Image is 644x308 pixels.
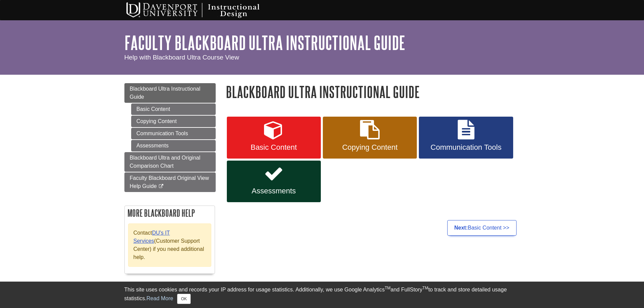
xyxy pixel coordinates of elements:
[131,140,216,151] a: Assessments
[232,187,316,195] span: Assessments
[146,295,173,301] a: Read More
[125,206,215,220] h2: More Blackboard Help
[130,86,200,100] span: Blackboard Ultra Instructional Guide
[124,83,216,103] a: Blackboard Ultra Instructional Guide
[124,54,239,61] span: Help with Blackboard Ultra Course View
[328,143,412,152] span: Copying Content
[134,230,170,244] a: DU's IT Services
[158,184,164,189] i: This link opens in a new window
[130,155,200,169] span: Blackboard Ultra and Original Comparison Chart
[227,117,321,159] a: Basic Content
[124,172,216,192] a: Faculty Blackboard Original View Help Guide
[131,128,216,139] a: Communication Tools
[419,117,513,159] a: Communication Tools
[130,175,209,189] span: Faculty Blackboard Original View Help Guide
[447,220,517,236] a: Next:Basic Content >>
[424,143,508,152] span: Communication Tools
[131,116,216,127] a: Copying Content
[227,161,321,203] a: Assessments
[232,143,316,152] span: Basic Content
[177,294,190,304] button: Close
[124,286,520,304] div: This site uses cookies and records your IP address for usage statistics. Additionally, we use Goo...
[124,152,216,172] a: Blackboard Ultra and Original Comparison Chart
[323,117,417,159] a: Copying Content
[121,2,283,19] img: Davenport University Instructional Design
[454,225,468,231] strong: Next:
[423,286,428,290] sup: TM
[124,32,405,53] a: Faculty Blackboard Ultra Instructional Guide
[385,286,390,290] sup: TM
[131,103,216,115] a: Basic Content
[128,223,211,267] div: Contact (Customer Support Center) if you need additional help.
[226,83,520,100] h1: Blackboard Ultra Instructional Guide
[124,83,216,281] div: Guide Page Menu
